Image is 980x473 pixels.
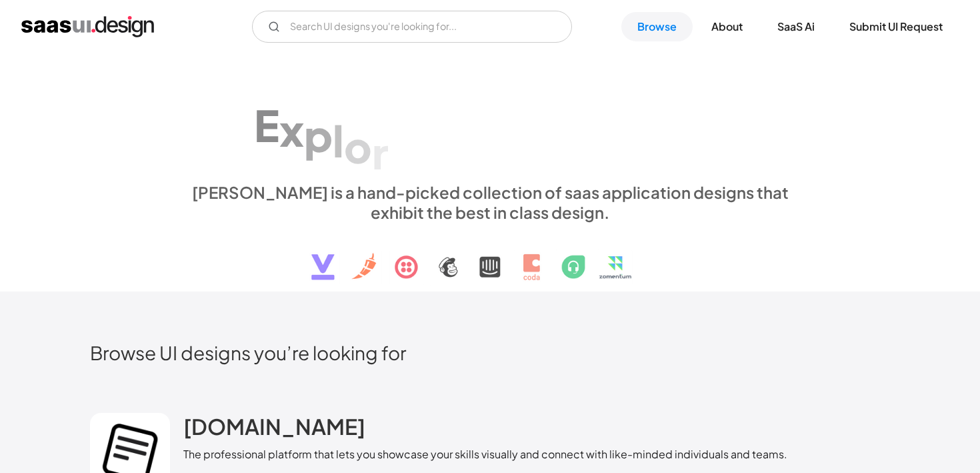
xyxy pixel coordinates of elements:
div: r [372,127,389,178]
div: o [344,121,372,172]
div: p [304,109,333,161]
a: Browse [621,12,693,41]
div: [PERSON_NAME] is a hand-picked collection of saas application designs that exhibit the best in cl... [183,182,797,222]
div: l [333,115,344,166]
a: Submit UI Request [833,12,959,41]
div: x [279,104,304,155]
h2: [DOMAIN_NAME] [183,413,365,440]
a: About [695,12,759,41]
a: SaaS Ai [761,12,831,41]
form: Email Form [252,11,572,43]
a: home [21,16,154,37]
h1: Explore SaaS UI design patterns & interactions. [183,67,797,169]
img: text, icon, saas logo [288,222,692,292]
a: [DOMAIN_NAME] [183,413,365,446]
h2: Browse UI designs you’re looking for [90,341,890,364]
div: E [254,99,279,151]
div: The professional platform that lets you showcase your skills visually and connect with like-minde... [183,446,787,462]
input: Search UI designs you're looking for... [252,11,572,43]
